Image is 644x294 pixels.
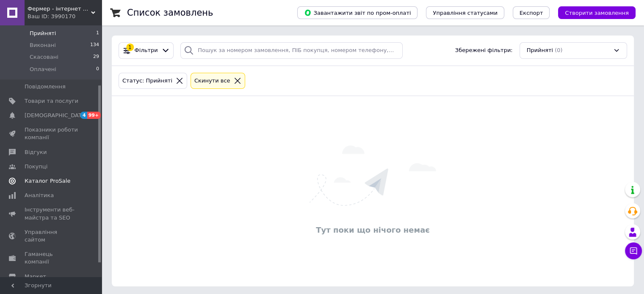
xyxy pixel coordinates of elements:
span: Інструменти веб-майстра та SEO [25,206,78,221]
h1: Список замовлень [127,8,213,18]
button: Управління статусами [426,6,504,19]
span: 99+ [87,112,101,119]
span: [DEMOGRAPHIC_DATA] [25,112,87,119]
div: Статус: Прийняті [121,77,174,85]
span: Збережені фільтри: [455,47,513,55]
span: Товари та послуги [25,97,78,105]
a: Створити замовлення [550,9,636,16]
span: 4 [80,112,87,119]
span: 1 [96,30,99,37]
span: Управління статусами [433,10,498,16]
div: 1 [126,44,134,51]
span: Показники роботи компанії [25,126,78,141]
div: Cкинути все [193,77,232,85]
span: (0) [555,47,562,53]
button: Експорт [513,6,550,19]
button: Створити замовлення [558,6,636,19]
span: Оплачені [30,66,56,73]
span: Експорт [520,10,543,16]
span: Управління сайтом [25,228,78,244]
span: 134 [90,41,99,49]
span: Маркет [25,273,46,280]
span: Виконані [30,41,56,49]
span: Фермер - інтернет магазин садової та деревообробної техніки. [28,5,91,13]
span: Відгуки [25,148,47,156]
span: Покупці [25,163,47,170]
span: Гаманець компанії [25,250,78,266]
span: Прийняті [527,47,553,55]
span: Скасовані [30,53,58,61]
span: Аналітика [25,192,54,199]
span: Каталог ProSale [25,177,70,185]
button: Завантажити звіт по пром-оплаті [297,6,417,19]
span: Завантажити звіт по пром-оплаті [304,9,411,16]
span: Фільтри [135,47,158,55]
div: Тут поки що нічого немає [116,225,630,235]
span: 0 [96,66,99,73]
span: Створити замовлення [565,10,629,16]
span: Повідомлення [25,83,66,91]
input: Пошук за номером замовлення, ПІБ покупця, номером телефону, Email, номером накладної [180,42,403,59]
span: 29 [93,53,99,61]
button: Чат з покупцем [625,242,642,259]
span: Прийняті [30,30,56,37]
div: Ваш ID: 3990170 [28,13,102,20]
